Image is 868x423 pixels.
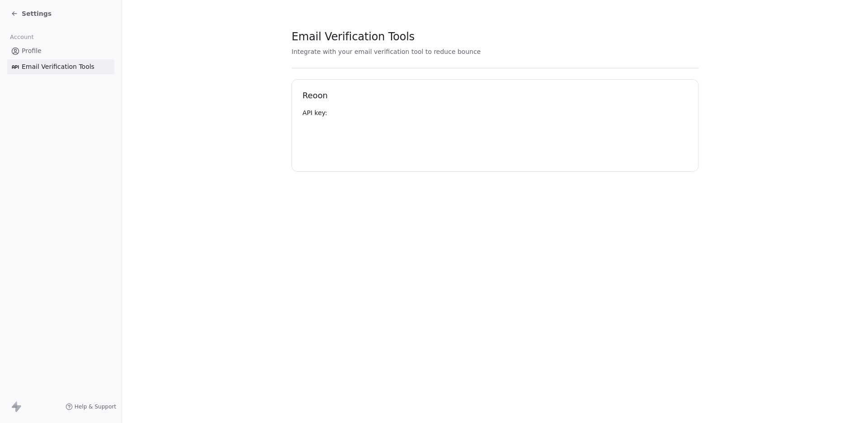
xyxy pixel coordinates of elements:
span: Email Verification Tools [292,30,415,43]
span: Email Verification Tools [22,62,94,72]
a: Help & Support [66,403,116,410]
h1: Reoon [302,90,688,101]
a: Settings [11,9,52,18]
a: Email Verification Tools [7,59,114,74]
span: Account [6,30,38,44]
span: Help & Support [75,403,116,410]
span: Profile [22,46,42,56]
div: API key: [302,108,688,117]
a: Profile [7,43,114,58]
span: Settings [22,9,52,18]
span: Integrate with your email verification tool to reduce bounce [292,48,481,55]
